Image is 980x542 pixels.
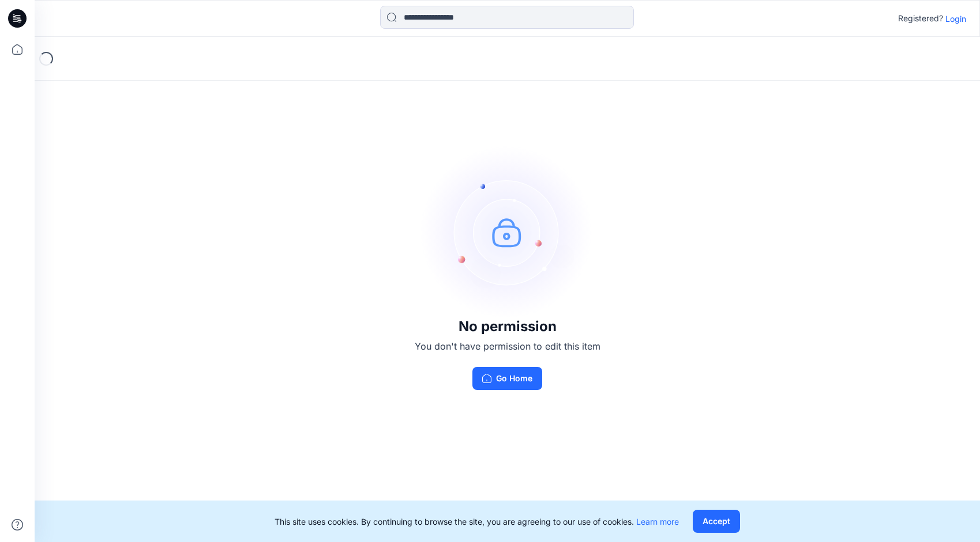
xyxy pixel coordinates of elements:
[472,367,542,390] button: Go Home
[275,516,679,528] p: This site uses cookies. By continuing to browse the site, you are agreeing to our use of cookies.
[415,319,600,335] h3: No permission
[421,146,594,319] img: no-perm.svg
[415,339,600,353] p: You don't have permission to edit this item
[636,517,679,526] a: Learn more
[693,510,740,533] button: Accept
[898,12,943,25] p: Registered?
[945,13,966,25] p: Login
